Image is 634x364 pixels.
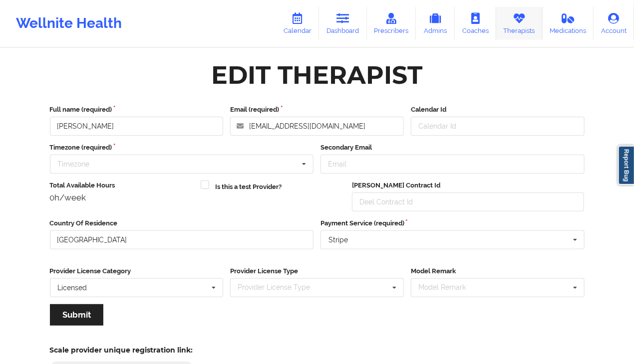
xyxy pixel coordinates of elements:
[367,7,416,40] a: Prescribers
[50,304,103,326] button: Submit
[320,155,585,174] input: Email
[50,117,224,136] input: Full name
[215,182,282,192] label: Is this a test Provider?
[328,236,348,243] div: Stripe
[50,266,224,276] label: Provider License Category
[319,7,367,40] a: Dashboard
[320,143,585,153] label: Secondary Email
[50,143,314,153] label: Timezone (required)
[50,192,194,202] div: 0h/week
[50,181,194,190] label: Total Available Hours
[276,7,319,40] a: Calendar
[411,117,585,136] input: Calendar Id
[58,161,90,168] div: Timezone
[230,117,404,136] input: Email address
[50,346,193,355] h5: Scale provider unique registration link:
[496,7,543,40] a: Therapists
[50,218,314,228] label: Country Of Residence
[543,7,594,40] a: Medications
[352,192,585,211] input: Deel Contract Id
[58,284,87,291] div: Licensed
[416,7,455,40] a: Admins
[416,282,480,293] div: Model Remark
[212,59,423,91] div: Edit Therapist
[230,105,404,115] label: Email (required)
[235,282,324,293] div: Provider License Type
[594,7,634,40] a: Account
[50,105,224,115] label: Full name (required)
[411,105,585,115] label: Calendar Id
[320,218,585,228] label: Payment Service (required)
[352,181,585,190] label: [PERSON_NAME] Contract Id
[618,146,634,185] a: Report Bug
[411,266,585,276] label: Model Remark
[230,266,404,276] label: Provider License Type
[455,7,496,40] a: Coaches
